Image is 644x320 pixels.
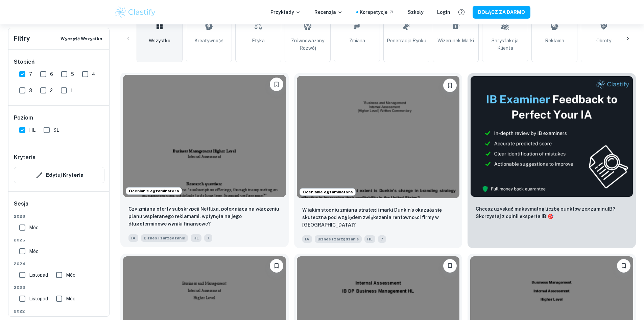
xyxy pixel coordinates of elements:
a: Szkoły [408,8,424,16]
img: Zwięzły [470,76,633,197]
font: Móc [66,272,75,278]
font: Edytuj kryteria [46,172,84,178]
font: Zrównoważony rozwój [291,38,324,51]
font: 7 [207,236,210,240]
font: HL [29,127,35,133]
font: HL [193,236,199,240]
font: 4 [92,71,95,77]
font: Biznes i zarządzanie [144,236,185,240]
font: Sesja [14,200,28,207]
font: Etyka [252,38,265,43]
a: Ocenianie egzaminatoraZaloguj się, aby dodać przykłady do zakładekCzy zmiana oferty subskrypcji N... [120,73,289,248]
button: Pomoc i opinie [456,6,467,18]
font: Listopad [29,296,48,301]
a: Korepetycje [360,8,394,16]
font: Zmiana [349,38,365,43]
font: Filtry [14,35,30,42]
font: Obroty [596,38,611,43]
img: Logo klasyfikujące [114,5,157,19]
font: 🎯 [548,214,553,219]
font: egzaminu [585,206,608,212]
font: Biznes i zarządzanie [317,237,359,241]
font: Kryteria [14,154,35,161]
font: Móc [66,296,75,301]
font: 2022 [14,309,25,314]
font: Móc [29,225,39,230]
font: Móc [29,249,39,254]
button: Zaloguj się, aby dodać przykłady do zakładek [270,259,283,273]
button: Edytuj kryteria [14,167,104,183]
font: 3 [29,88,32,93]
font: Ocenianie egzaminatora [129,189,179,193]
font: Listopad [29,272,48,278]
font: Szkoły [408,9,424,15]
font: 5 [71,71,74,77]
font: 1 [71,88,73,93]
font: Login [437,9,450,15]
font: Recenzja [314,9,336,15]
button: DOŁĄCZ ZA DARMO [473,6,530,18]
font: Poziom [14,114,33,121]
button: Zaloguj się, aby dodać przykłady do zakładek [443,259,457,273]
font: Penetracja rynku [387,38,426,43]
font: W jakim stopniu zmiana strategii marki Dunkin's okazała się skuteczna pod względem zwiększenia re... [302,207,442,228]
font: 6 [50,71,53,77]
font: Kreatywność [194,38,223,43]
button: Zaloguj się, aby dodać przykłady do zakładek [617,259,630,273]
font: 2024 [14,261,26,266]
button: Zaloguj się, aby dodać przykłady do zakładek [270,78,283,91]
button: Zaloguj się, aby dodać przykłady do zakładek [443,79,457,92]
font: Czy zmiana oferty subskrypcji Netflixa, polegająca na włączeniu planu wspieranego reklamami, wpły... [128,206,279,227]
font: 2026 [14,214,25,219]
font: 7 [381,237,383,241]
font: Wyczyść wszystko [61,36,102,41]
font: Wszystko [149,38,170,43]
a: ZwięzłyChcesz uzyskać maksymalną liczbę punktów zegzaminuIB? Skorzystaj z opinii eksperta IB! [468,73,636,248]
font: 2025 [14,238,25,242]
img: Przykładowa miniatura IA dla biznesu i zarządzania: Czy zmiana subskrypcji Netflixa [123,75,286,197]
font: 7 [29,71,32,77]
font: Chcesz uzyskać maksymalną liczbę punktów z [476,206,585,212]
font: SL [53,127,59,133]
p: W jakim stopniu zmiana strategii marki Dunkin's okazała się skuteczna pod względem zwiększenia re... [302,206,454,229]
font: 2023 [14,285,25,290]
font: IA [131,236,136,240]
font: Ocenianie egzaminatora [303,190,353,194]
a: Login [437,8,450,16]
font: HL [367,237,373,241]
p: Czy zmiana oferty subskrypcji Netflixa, polegająca na włączeniu planu wspieranego reklamami, wpły... [128,205,281,228]
img: Przykładowa miniatura IA Biznes i zarządzanie: W jakim stopniu Dunkin zmienia biustonosz [297,76,460,198]
a: Ocenianie egzaminatoraZaloguj się, aby dodać przykłady do zakładekW jakim stopniu zmiana strategi... [294,73,462,248]
button: Wyczyść wszystko [59,34,104,44]
font: Przykłady [270,9,294,15]
font: Satysfakcja klienta [492,38,519,51]
font: Reklama [545,38,564,43]
font: Korepetycje [360,9,387,15]
font: Stopień [14,59,34,65]
font: IA [305,237,309,241]
font: DOŁĄCZ ZA DARMO [478,10,525,15]
font: Wizerunek marki [437,38,474,43]
font: 2 [50,88,53,93]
